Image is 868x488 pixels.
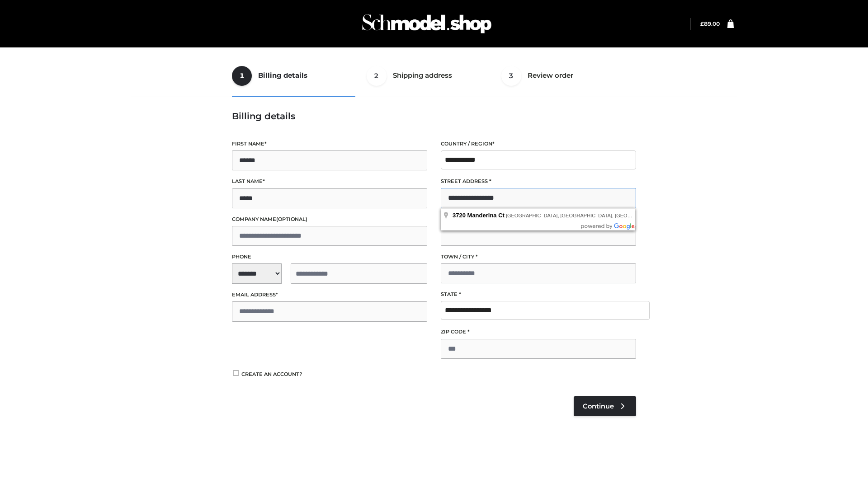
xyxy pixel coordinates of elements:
label: Email address [232,291,427,299]
label: First name [232,140,427,148]
label: Country / Region [441,140,636,148]
span: Continue [583,402,614,410]
label: Company name [232,215,427,224]
input: Create an account? [232,370,240,376]
label: State [441,290,636,299]
label: Phone [232,253,427,261]
span: £ [700,20,704,27]
span: [GEOGRAPHIC_DATA], [GEOGRAPHIC_DATA], [GEOGRAPHIC_DATA] [506,213,667,218]
span: 3720 [453,212,466,219]
span: (optional) [276,216,307,222]
label: Street address [441,177,636,186]
a: £89.00 [700,20,720,27]
h3: Billing details [232,111,636,122]
bdi: 89.00 [700,20,720,27]
label: Last name [232,177,427,186]
label: ZIP Code [441,328,636,336]
a: Continue [574,396,636,416]
span: Create an account? [241,371,302,377]
label: Town / City [441,253,636,261]
img: Schmodel Admin 964 [359,6,495,42]
span: Manderina Ct [467,212,505,219]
